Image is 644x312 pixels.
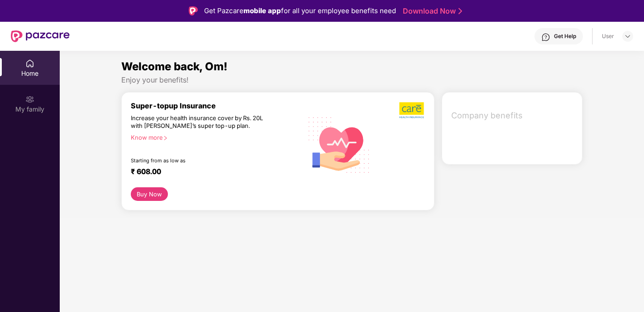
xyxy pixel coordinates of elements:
[11,30,70,42] img: New Pazcare Logo
[131,114,263,130] div: Increase your health insurance cover by Rs. 20L with [PERSON_NAME]’s super top-up plan.
[541,33,550,42] img: svg+xml;base64,PHN2ZyBpZD0iSGVscC0zMngzMiIgeG1sbnM9Imh0dHA6Ly93d3cudzMub3JnLzIwMDAvc3ZnIiB3aWR0aD...
[451,109,575,122] span: Company benefits
[121,75,582,85] div: Enjoy your benefits!
[403,6,459,16] a: Download Now
[458,6,462,16] img: Stroke
[243,6,281,15] strong: mobile app
[302,107,376,182] img: svg+xml;base64,PHN2ZyB4bWxucz0iaHR0cDovL3d3dy53My5vcmcvMjAwMC9zdmciIHhtbG5zOnhsaW5rPSJodHRwOi8vd3...
[131,102,302,110] div: Super-topup Insurance
[131,187,168,200] button: Buy Now
[602,33,614,40] div: User
[189,6,198,15] img: Logo
[554,33,576,40] div: Get Help
[163,136,168,141] span: right
[121,60,228,73] span: Welcome back, Om!
[624,33,631,40] img: svg+xml;base64,PHN2ZyBpZD0iRHJvcGRvd24tMzJ4MzIiIHhtbG5zPSJodHRwOi8vd3d3LnczLm9yZy8yMDAwL3N2ZyIgd2...
[446,104,582,127] div: Company benefits
[131,157,264,164] div: Starting from as low as
[25,95,34,104] img: svg+xml;base64,PHN2ZyB3aWR0aD0iMjAiIGhlaWdodD0iMjAiIHZpZXdCb3g9IjAgMCAyMCAyMCIgZmlsbD0ibm9uZSIgeG...
[204,5,396,16] div: Get Pazcare for all your employee benefits need
[131,134,297,140] div: Know more
[399,102,425,119] img: b5dec4f62d2307b9de63beb79f102df3.png
[131,167,293,178] div: ₹ 608.00
[25,59,34,68] img: svg+xml;base64,PHN2ZyBpZD0iSG9tZSIgeG1sbnM9Imh0dHA6Ly93d3cudzMub3JnLzIwMDAvc3ZnIiB3aWR0aD0iMjAiIG...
